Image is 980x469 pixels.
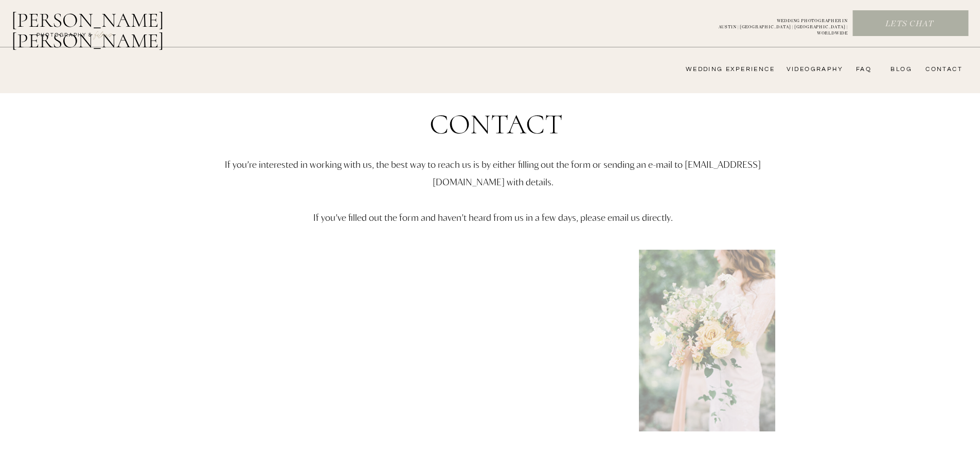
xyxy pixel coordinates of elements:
a: CONTACT [922,65,963,74]
a: videography [783,65,843,74]
a: FAQ [851,65,871,74]
a: FILMs [84,28,122,40]
a: wedding experience [671,65,775,74]
p: If you’re interested in working with us, the best way to reach us is by either filling out the fo... [193,155,793,263]
p: WEDDING PHOTOGRAPHER IN AUSTIN | [GEOGRAPHIC_DATA] | [GEOGRAPHIC_DATA] | WORLDWIDE [702,18,848,29]
a: WEDDING PHOTOGRAPHER INAUSTIN | [GEOGRAPHIC_DATA] | [GEOGRAPHIC_DATA] | WORLDWIDE [702,18,848,29]
a: [PERSON_NAME] [PERSON_NAME] [11,10,218,34]
h1: Contact [371,110,622,146]
a: photography & [31,31,98,44]
a: bLog [887,65,912,74]
a: Lets chat [853,19,966,30]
